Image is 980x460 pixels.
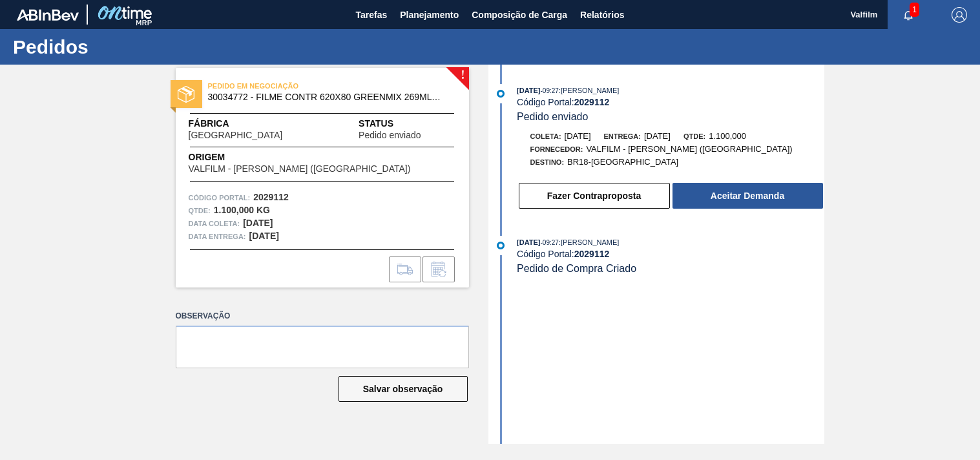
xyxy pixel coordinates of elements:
span: Status [359,117,455,131]
span: - 09:27 [541,87,559,94]
strong: 2029112 [574,97,610,107]
span: Fornecedor: [530,145,583,153]
strong: 2029112 [574,249,610,259]
button: Aceitar Demanda [672,183,823,209]
button: Notificações [888,6,929,24]
span: [DATE] [644,131,671,141]
label: Observação [176,307,469,326]
img: status [178,86,194,103]
button: Fazer Contraproposta [519,183,670,209]
div: Código Portal: [517,249,824,259]
span: Origem [189,151,448,164]
strong: 1.100,000 KG [214,205,270,215]
strong: 2029112 [253,192,289,202]
div: Informar alteração no pedido [422,256,455,282]
span: 30034772 - FILME CONTR 620X80 GREENMIX 269ML HO [208,92,443,102]
span: Qtde: [683,132,705,140]
img: TNhmsLtSVTkK8tSr43FrP2fwEKptu5GPRR3wAAAABJRU5ErkJggg== [17,9,79,21]
span: BR18-[GEOGRAPHIC_DATA] [567,157,678,167]
span: [DATE] [565,131,591,141]
span: - 09:27 [541,239,559,246]
span: Fábrica [189,117,324,131]
span: Composição de Carga [472,7,567,23]
span: : [PERSON_NAME] [559,87,620,94]
span: Destino: [530,158,565,166]
strong: [DATE] [249,231,279,241]
span: Qtde : [189,204,211,217]
span: Data coleta: [189,217,240,230]
strong: [DATE] [243,218,273,228]
span: Pedido enviado [517,111,588,122]
button: Salvar observação [339,376,468,402]
span: Entrega: [604,132,641,140]
span: Tarefas [355,7,387,23]
span: VALFILM - [PERSON_NAME] ([GEOGRAPHIC_DATA]) [586,144,792,154]
span: Pedido enviado [359,131,421,140]
div: Código Portal: [517,97,824,107]
span: 1 [910,3,919,17]
span: Coleta: [530,132,561,140]
span: [DATE] [517,87,540,94]
span: 1.100,000 [709,131,746,141]
div: Ir para Composição de Carga [389,256,421,282]
span: [DATE] [517,238,540,246]
span: Pedido de Compra Criado [517,263,636,274]
span: : [PERSON_NAME] [559,238,620,246]
span: PEDIDO EM NEGOCIAÇÃO [208,79,389,92]
span: Relatórios [580,7,624,23]
img: atual [497,90,505,98]
span: Data entrega: [189,230,246,243]
h1: Pedidos [13,39,242,54]
span: Planejamento [400,7,459,23]
span: [GEOGRAPHIC_DATA] [189,131,283,140]
span: Código Portal: [189,191,251,204]
img: atual [497,242,505,249]
img: Logout [952,7,967,23]
span: VALFILM - [PERSON_NAME] ([GEOGRAPHIC_DATA]) [189,164,411,174]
